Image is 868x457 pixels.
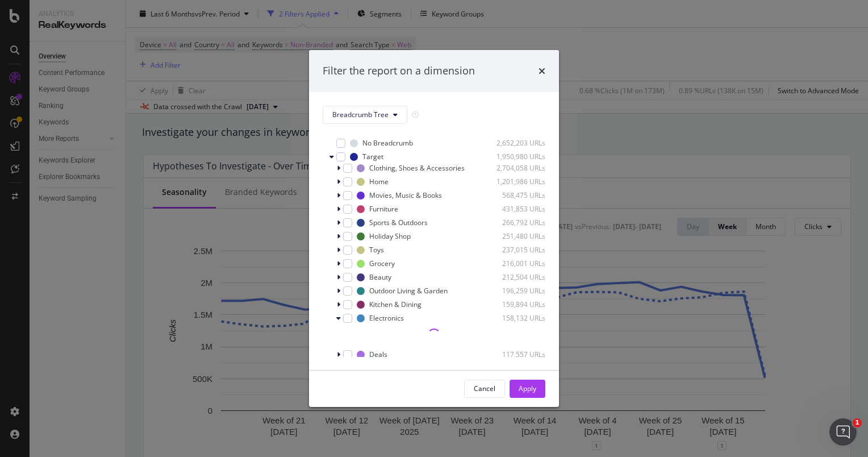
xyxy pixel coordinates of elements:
[490,300,545,309] div: 159,894 URLs
[474,384,495,393] div: Cancel
[490,286,545,296] div: 196,259 URLs
[369,245,384,255] div: Toys
[829,418,857,446] iframe: Intercom live chat
[490,313,545,323] div: 158,132 URLs
[369,286,448,296] div: Outdoor Living & Garden
[490,177,545,186] div: 1,201,986 URLs
[362,138,413,148] div: No Breadcrumb
[853,418,862,427] span: 1
[369,163,465,173] div: Clothing, Shoes & Accessories
[369,259,395,268] div: Grocery
[369,313,404,323] div: Electronics
[369,350,387,359] div: Deals
[464,380,505,398] button: Cancel
[369,204,398,214] div: Furniture
[332,110,389,119] span: Breadcrumb Tree
[490,245,545,255] div: 237,015 URLs
[510,380,545,398] button: Apply
[490,152,545,161] div: 1,950,980 URLs
[369,218,428,227] div: Sports & Outdoors
[490,204,545,214] div: 431,853 URLs
[369,300,422,309] div: Kitchen & Dining
[323,64,475,78] div: Filter the report on a dimension
[490,190,545,200] div: 568,475 URLs
[490,231,545,241] div: 251,480 URLs
[369,177,389,186] div: Home
[519,384,536,393] div: Apply
[369,190,442,200] div: Movies, Music & Books
[490,259,545,268] div: 216,001 URLs
[490,218,545,227] div: 266,792 URLs
[539,64,545,78] div: times
[490,138,545,148] div: 2,652,203 URLs
[309,50,559,407] div: modal
[369,272,391,282] div: Beauty
[490,350,545,359] div: 117,557 URLs
[323,106,407,124] button: Breadcrumb Tree
[369,231,411,241] div: Holiday Shop
[362,152,383,161] div: Target
[490,163,545,173] div: 2,704,058 URLs
[490,272,545,282] div: 212,504 URLs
